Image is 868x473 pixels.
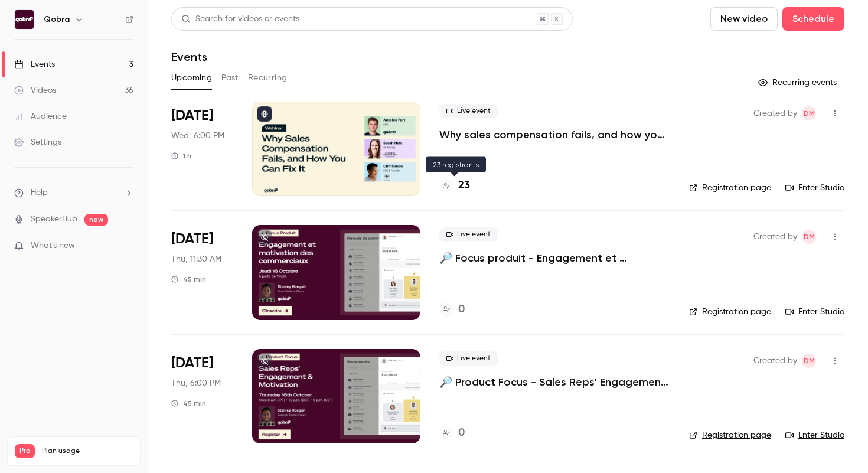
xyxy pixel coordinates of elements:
[171,349,233,443] div: Oct 16 Thu, 6:00 PM (Europe/Paris)
[171,102,233,196] div: Oct 8 Wed, 6:00 PM (Europe/Paris)
[802,230,816,244] span: Dylan Manceau
[458,302,465,318] h4: 0
[439,425,465,441] a: 0
[804,354,815,368] span: DM
[689,182,771,194] a: Registration page
[458,425,465,441] h4: 0
[14,136,61,148] div: Settings
[439,227,498,242] span: Live event
[804,106,815,120] span: DM
[171,253,221,265] span: Thu, 11:30 AM
[14,187,133,199] li: help-dropdown-opener
[171,151,191,161] div: 1 h
[42,446,133,456] span: Plan usage
[689,306,771,318] a: Registration page
[31,240,75,252] span: What's new
[171,50,207,64] h1: Events
[14,58,55,70] div: Events
[171,106,213,125] span: [DATE]
[458,178,470,194] h4: 23
[439,251,670,265] a: 🔎 Focus produit - Engagement et motivation des commerciaux
[14,110,67,122] div: Audience
[753,354,797,368] span: Created by
[710,7,778,31] button: New video
[15,444,35,458] span: Pro
[31,213,77,226] a: SpeakerHub
[181,13,299,25] div: Search for videos or events
[171,130,224,142] span: Wed, 6:00 PM
[439,178,470,194] a: 23
[782,7,844,31] button: Schedule
[44,14,70,25] h6: Qobra
[171,275,206,284] div: 45 min
[171,399,206,408] div: 45 min
[171,354,213,373] span: [DATE]
[785,429,844,441] a: Enter Studio
[171,377,221,389] span: Thu, 6:00 PM
[439,128,670,142] a: Why sales compensation fails, and how you can fix it
[753,73,844,92] button: Recurring events
[689,429,771,441] a: Registration page
[439,351,498,366] span: Live event
[119,241,133,252] iframe: Noticeable Trigger
[15,10,34,29] img: Qobra
[171,68,212,87] button: Upcoming
[221,68,239,87] button: Past
[14,84,56,96] div: Videos
[785,306,844,318] a: Enter Studio
[439,375,670,389] a: 🔎 Product Focus - Sales Reps' Engagement & Motivation
[802,354,816,368] span: Dylan Manceau
[785,182,844,194] a: Enter Studio
[84,214,108,226] span: new
[439,104,498,118] span: Live event
[171,230,213,249] span: [DATE]
[802,106,816,120] span: Dylan Manceau
[31,187,48,199] span: Help
[171,225,233,319] div: Oct 16 Thu, 11:30 AM (Europe/Paris)
[804,230,815,244] span: DM
[439,302,465,318] a: 0
[248,68,288,87] button: Recurring
[753,106,797,120] span: Created by
[753,230,797,244] span: Created by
